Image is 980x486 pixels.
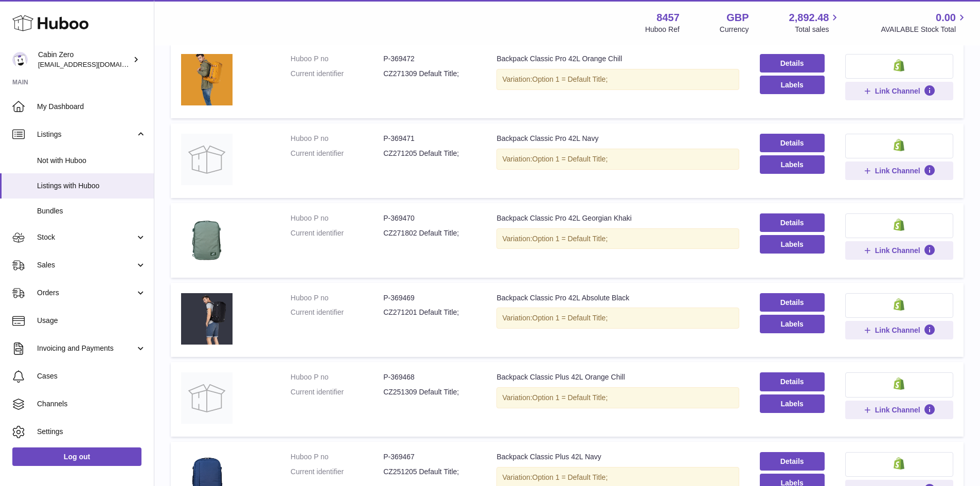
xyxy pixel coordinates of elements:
[37,316,146,326] span: Usage
[789,11,829,25] span: 2,892.48
[496,293,739,303] div: Backpack Classic Pro 42L Absolute Black
[645,25,680,34] div: Huboo Ref
[760,155,825,174] button: Labels
[532,393,608,402] span: Option 1 = Default Title;
[496,372,739,382] div: Backpack Classic Plus 42L Orange Chill
[383,228,476,238] dd: CZ271802 Default Title;
[894,298,904,311] img: shopify-small.png
[383,213,476,223] dd: P-369470
[383,467,476,477] dd: CZ251205 Default Title;
[532,314,608,322] span: Option 1 = Default Title;
[37,130,135,139] span: Listings
[383,452,476,462] dd: P-369467
[37,260,135,270] span: Sales
[37,399,146,409] span: Channels
[894,457,904,470] img: shopify-small.png
[37,102,146,112] span: My Dashboard
[656,11,680,25] strong: 8457
[894,219,904,231] img: shopify-small.png
[37,206,146,216] span: Bundles
[181,372,233,424] img: Backpack Classic Plus 42L Orange Chill
[720,25,749,34] div: Currency
[845,241,953,260] button: Link Channel
[37,371,146,381] span: Cases
[760,394,825,413] button: Labels
[875,246,920,255] span: Link Channel
[496,69,739,90] div: Variation:
[845,321,953,339] button: Link Channel
[760,134,825,152] a: Details
[760,452,825,471] a: Details
[383,372,476,382] dd: P-369468
[291,308,383,317] dt: Current identifier
[496,213,739,223] div: Backpack Classic Pro 42L Georgian Khaki
[291,387,383,397] dt: Current identifier
[12,52,28,67] img: internalAdmin-8457@internal.huboo.com
[894,139,904,151] img: shopify-small.png
[760,213,825,232] a: Details
[181,134,233,185] img: Backpack Classic Pro 42L Navy
[496,149,739,170] div: Variation:
[936,11,956,25] span: 0.00
[760,235,825,254] button: Labels
[760,372,825,391] a: Details
[760,315,825,333] button: Labels
[496,228,739,249] div: Variation:
[291,228,383,238] dt: Current identifier
[291,293,383,303] dt: Huboo P no
[383,387,476,397] dd: CZ251309 Default Title;
[789,11,841,34] a: 2,892.48 Total sales
[291,372,383,382] dt: Huboo P no
[881,25,968,34] span: AVAILABLE Stock Total
[383,293,476,303] dd: P-369469
[875,405,920,415] span: Link Channel
[532,75,608,83] span: Option 1 = Default Title;
[532,235,608,243] span: Option 1 = Default Title;
[496,387,739,408] div: Variation:
[894,377,904,390] img: shopify-small.png
[881,11,968,34] a: 0.00 AVAILABLE Stock Total
[383,54,476,64] dd: P-369472
[532,473,608,481] span: Option 1 = Default Title;
[383,134,476,143] dd: P-369471
[291,134,383,143] dt: Huboo P no
[760,76,825,94] button: Labels
[760,54,825,73] a: Details
[37,427,146,437] span: Settings
[38,50,131,69] div: Cabin Zero
[496,308,739,329] div: Variation:
[383,308,476,317] dd: CZ271201 Default Title;
[894,59,904,71] img: shopify-small.png
[845,401,953,419] button: Link Channel
[845,161,953,180] button: Link Channel
[181,54,233,105] img: Backpack Classic Pro 42L Orange Chill
[37,344,135,353] span: Invoicing and Payments
[37,288,135,298] span: Orders
[38,60,151,68] span: [EMAIL_ADDRESS][DOMAIN_NAME]
[496,452,739,462] div: Backpack Classic Plus 42L Navy
[845,82,953,100] button: Link Channel
[383,69,476,79] dd: CZ271309 Default Title;
[291,54,383,64] dt: Huboo P no
[496,54,739,64] div: Backpack Classic Pro 42L Orange Chill
[12,447,141,466] a: Log out
[875,166,920,175] span: Link Channel
[37,181,146,191] span: Listings with Huboo
[496,134,739,143] div: Backpack Classic Pro 42L Navy
[383,149,476,158] dd: CZ271205 Default Title;
[532,155,608,163] span: Option 1 = Default Title;
[795,25,841,34] span: Total sales
[875,326,920,335] span: Link Channel
[291,213,383,223] dt: Huboo P no
[875,86,920,96] span: Link Channel
[760,293,825,312] a: Details
[37,156,146,166] span: Not with Huboo
[291,452,383,462] dt: Huboo P no
[291,69,383,79] dt: Current identifier
[181,213,233,265] img: Backpack Classic Pro 42L Georgian Khaki
[181,293,233,345] img: Backpack Classic Pro 42L Absolute Black
[726,11,749,25] strong: GBP
[291,467,383,477] dt: Current identifier
[37,232,135,242] span: Stock
[291,149,383,158] dt: Current identifier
